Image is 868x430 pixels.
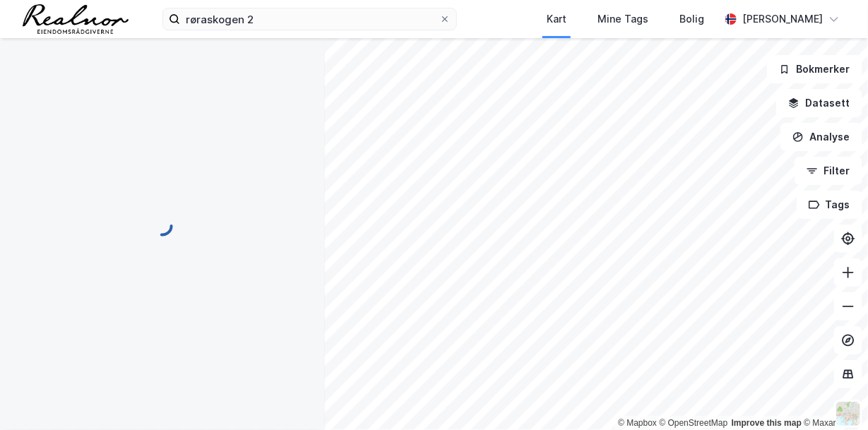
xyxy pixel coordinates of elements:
img: realnor-logo.934646d98de889bb5806.png [23,4,129,34]
button: Datasett [776,89,862,117]
button: Tags [797,191,862,219]
div: Kart [547,11,566,28]
img: spinner.a6d8c91a73a9ac5275cf975e30b51cfb.svg [151,215,174,237]
iframe: Chat Widget [797,362,868,430]
button: Filter [795,157,862,185]
div: [PERSON_NAME] [742,11,823,28]
div: Mine Tags [598,11,648,28]
div: Bolig [679,11,704,28]
button: Analyse [780,123,862,151]
a: OpenStreetMap [660,418,728,428]
a: Mapbox [618,418,657,428]
div: Kontrollprogram for chat [797,362,868,430]
button: Bokmerker [767,55,862,83]
input: Søk på adresse, matrikkel, gårdeiere, leietakere eller personer [180,8,439,30]
a: Improve this map [732,418,802,428]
